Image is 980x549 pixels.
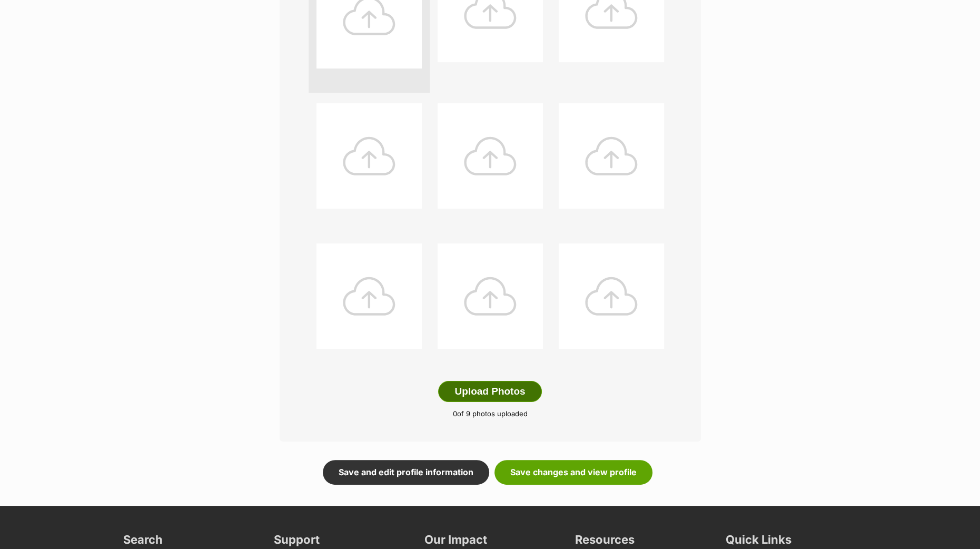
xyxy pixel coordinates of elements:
a: Save changes and view profile [494,460,652,484]
span: 0 [453,409,457,418]
a: Save and edit profile information [323,460,489,484]
p: of 9 photos uploaded [295,409,685,419]
button: Upload Photos [438,381,541,402]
